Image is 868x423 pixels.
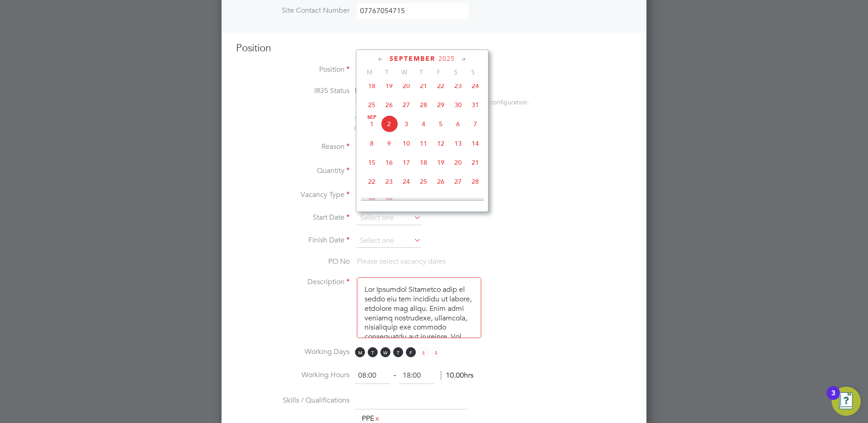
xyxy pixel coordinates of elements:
span: 1 [363,115,380,133]
span: 23 [449,77,467,94]
span: 3 [398,115,415,133]
span: 25 [415,173,432,190]
span: 10.00hrs [441,371,473,380]
span: September [390,55,435,63]
label: Finish Date [236,236,350,245]
span: 7 [467,115,484,133]
span: 24 [467,77,484,94]
label: Reason [236,142,350,152]
span: F [430,68,447,76]
div: This feature can be enabled under this client's configuration. [355,96,529,106]
span: 18 [415,154,432,171]
span: 8 [363,135,380,152]
span: S [464,68,482,76]
span: 15 [363,154,380,171]
label: Start Date [236,213,350,222]
span: 14 [467,135,484,152]
span: Sep [363,115,380,120]
span: 21 [467,154,484,171]
span: 23 [380,173,398,190]
span: 6 [449,115,467,133]
span: 12 [432,135,449,152]
label: Working Days [236,347,350,357]
span: W [380,347,390,357]
span: 26 [432,173,449,190]
input: Select one [357,234,421,248]
span: The status determination for this position can be updated after creating the vacancy [354,115,477,132]
span: 18 [363,77,380,94]
span: T [393,347,403,357]
span: 16 [380,154,398,171]
h3: Position [236,42,632,55]
span: 28 [415,96,432,113]
label: Quantity [236,166,350,176]
span: 26 [380,96,398,113]
span: 17 [398,154,415,171]
span: 5 [432,115,449,133]
label: Skills / Qualifications [236,396,350,405]
span: M [355,347,365,357]
span: 30 [449,96,467,113]
label: Working Hours [236,370,350,380]
span: 20 [398,77,415,94]
span: 21 [415,77,432,94]
span: M [361,68,378,76]
span: 10 [398,135,415,152]
span: 19 [432,154,449,171]
span: 25 [363,96,380,113]
span: S [431,347,441,357]
label: Site Contact Number [236,6,350,15]
span: 29 [363,192,380,209]
span: 4 [415,115,432,133]
span: S [419,347,429,357]
span: 29 [432,96,449,113]
span: 2025 [439,55,455,63]
input: 08:00 [355,368,390,384]
span: 22 [432,77,449,94]
label: Position [236,65,350,74]
span: T [413,68,430,76]
span: 11 [415,135,432,152]
span: Disabled for this client. [355,86,429,95]
label: PO No [236,257,350,266]
input: Select one [357,211,421,225]
span: 13 [449,135,467,152]
button: Open Resource Center, 3 new notifications [832,387,861,416]
span: 28 [467,173,484,190]
span: T [368,347,378,357]
div: 3 [831,393,835,405]
span: ‐ [392,371,398,380]
span: S [447,68,464,76]
span: 27 [398,96,415,113]
span: 24 [398,173,415,190]
span: 9 [380,135,398,152]
span: W [395,68,413,76]
input: 17:00 [399,368,434,384]
span: F [406,347,416,357]
span: 22 [363,173,380,190]
span: 30 [380,192,398,209]
span: 2 [380,115,398,133]
span: 20 [449,154,467,171]
span: Please select vacancy dates [357,257,446,266]
span: 19 [380,77,398,94]
span: T [378,68,395,76]
span: 27 [449,173,467,190]
label: Vacancy Type [236,190,350,200]
label: IR35 Status [236,86,350,96]
span: 31 [467,96,484,113]
label: Description [236,277,350,287]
